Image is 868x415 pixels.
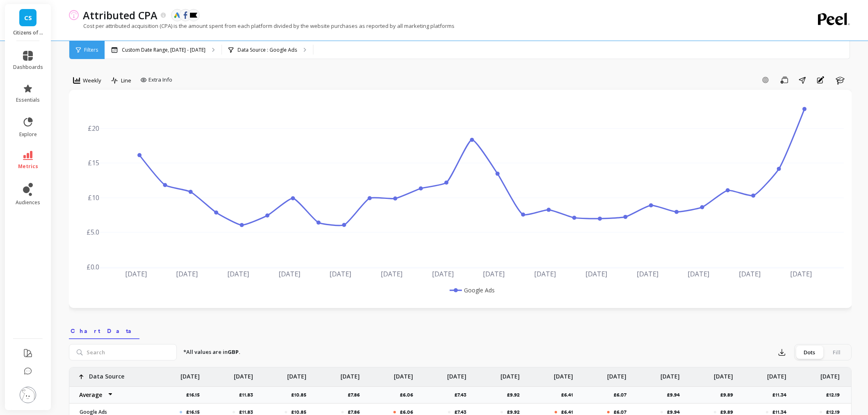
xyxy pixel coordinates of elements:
span: Filters [84,47,98,53]
div: Dots [796,346,823,359]
p: [DATE] [820,367,840,381]
nav: Tabs [69,320,852,339]
span: audiences [16,199,40,206]
p: £10.85 [291,392,311,398]
p: [DATE] [180,367,200,381]
p: [DATE] [500,367,520,381]
p: £7.86 [348,392,365,398]
span: CS [24,13,32,23]
p: [DATE] [607,367,626,381]
span: essentials [16,97,40,103]
p: £11.34 [772,392,791,398]
p: £16.15 [186,392,205,398]
p: £9.89 [720,392,738,398]
p: [DATE] [660,367,680,381]
strong: GBP. [228,348,240,356]
img: header icon [69,10,79,20]
img: api.google.svg [174,11,181,19]
p: £6.41 [561,392,578,398]
p: Attributed CPA [83,8,158,22]
img: api.fb.svg [182,11,189,19]
p: Citizens of Soil [13,30,43,36]
p: [DATE] [554,367,573,381]
p: £6.07 [614,392,631,398]
p: Data Source [89,367,124,381]
p: Cost per attributed acquisition (CPA) is the amount spent from each platform divided by the websi... [69,22,455,30]
p: [DATE] [394,367,413,381]
p: Custom Date Range, [DATE] - [DATE] [122,47,206,53]
p: [DATE] [234,367,253,381]
span: Extra Info [148,76,172,84]
div: Fill [823,346,850,359]
p: [DATE] [287,367,306,381]
img: api.klaviyo.svg [190,13,197,18]
p: £9.94 [667,392,685,398]
input: Search [69,344,177,360]
p: [DATE] [767,367,786,381]
span: Weekly [83,77,101,84]
p: £7.43 [455,392,471,398]
p: £12.19 [826,392,845,398]
img: profile picture [20,387,36,403]
span: explore [19,131,37,138]
p: £11.83 [239,392,258,398]
p: [DATE] [714,367,733,381]
p: Data Source : Google Ads [238,47,297,53]
p: *All values are in [183,348,240,356]
span: Line [121,77,131,84]
span: Chart Data [71,327,138,335]
p: £6.06 [400,392,418,398]
p: £9.92 [507,392,525,398]
span: dashboards [13,64,43,71]
p: [DATE] [340,367,360,381]
p: [DATE] [447,367,466,381]
span: metrics [18,163,38,170]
